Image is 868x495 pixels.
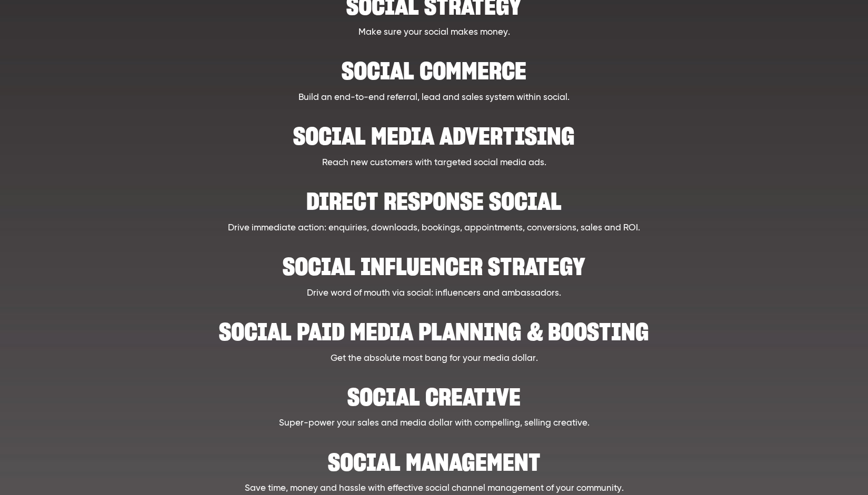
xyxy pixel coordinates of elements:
[105,417,763,430] p: Super-power your sales and media dollar with compelling, selling creative.
[105,352,763,366] p: Get the absolute most bang for your media dollar.
[105,245,763,300] a: Social influencer strategy Drive word of mouth via social: influencers and ambassadors.
[105,441,763,473] h2: Social Management
[105,310,763,365] a: Social paid media planning & boosting Get the absolute most bang for your media dollar.
[105,156,763,170] p: Reach new customers with targeted social media ads.
[105,287,763,300] p: Drive word of mouth via social: influencers and ambassadors.
[105,180,763,212] h2: Direct Response Social
[105,221,763,235] p: Drive immediate action: enquiries, downloads, bookings, appointments, conversions, sales and ROI.
[105,310,763,342] h2: Social paid media planning & boosting
[105,91,763,105] p: Build an end-to-end referral, lead and sales system within social.
[105,180,763,235] a: Direct Response Social Drive immediate action: enquiries, downloads, bookings, appointments, conv...
[105,376,763,430] a: Social creative Super-power your sales and media dollar with compelling, selling creative.
[105,115,763,147] h2: Social Media Advertising
[105,115,763,169] a: Social Media Advertising Reach new customers with targeted social media ads.
[105,49,763,104] a: Social Commerce Build an end-to-end referral, lead and sales system within social.
[105,245,763,277] h2: Social influencer strategy
[105,49,763,82] h2: Social Commerce
[105,26,763,39] p: Make sure your social makes money.
[105,376,763,408] h2: Social creative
